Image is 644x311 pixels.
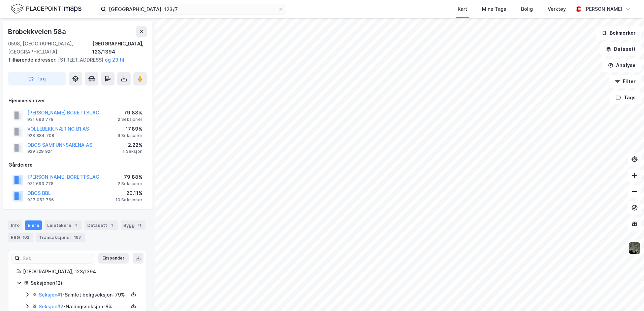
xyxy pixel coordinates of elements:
[39,291,128,299] div: - Samlet boligseksjon - 79%
[118,125,142,133] div: 17.89%
[8,220,22,230] div: Info
[27,197,54,203] div: 937 052 766
[123,141,142,149] div: 2.22%
[23,268,138,276] div: [GEOGRAPHIC_DATA], 123/1394
[11,3,82,15] img: logo.f888ab2527a4732fd821a326f86c7f29.svg
[8,233,33,242] div: ESG
[39,304,63,309] a: Seksjon#2
[27,181,54,186] div: 931 693 778
[610,279,644,311] div: Kontrollprogram for chat
[8,161,147,169] div: Gårdeiere
[602,59,641,72] button: Analyse
[36,233,85,242] div: Transaksjoner
[27,149,53,154] div: 929 229 924
[98,253,129,264] button: Ekspander
[548,5,566,13] div: Verktøy
[458,5,467,13] div: Kart
[118,173,142,181] div: 79.88%
[118,133,142,138] div: 9 Seksjoner
[600,42,641,56] button: Datasett
[108,222,115,229] div: 1
[31,279,138,287] div: Seksjoner ( 12 )
[596,26,641,40] button: Bokmerker
[92,40,147,56] div: [GEOGRAPHIC_DATA], 123/1394
[20,253,94,263] input: Søk
[118,109,142,117] div: 79.88%
[21,234,31,241] div: 162
[85,220,118,230] div: Datasett
[27,117,54,122] div: 931 693 778
[8,56,141,64] div: [STREET_ADDRESS]
[73,234,82,241] div: 168
[628,242,641,254] img: 9k=
[609,75,641,88] button: Filter
[39,292,62,298] a: Seksjon#1
[123,149,142,154] div: 1 Seksjon
[610,91,641,104] button: Tags
[39,303,128,311] div: - Næringsseksjon - 8%
[118,181,142,186] div: 2 Seksjoner
[584,5,622,13] div: [PERSON_NAME]
[136,222,143,229] div: 11
[44,220,82,230] div: Leietakere
[8,72,66,85] button: Tag
[118,117,142,122] div: 2 Seksjoner
[121,220,146,230] div: Bygg
[116,197,142,203] div: 10 Seksjoner
[8,57,58,63] span: Tilhørende adresser:
[8,26,67,37] div: Brobekkveien 58a
[8,97,147,105] div: Hjemmelshaver
[116,189,142,197] div: 20.11%
[72,222,79,229] div: 1
[482,5,506,13] div: Mine Tags
[610,279,644,311] iframe: Chat Widget
[521,5,533,13] div: Bolig
[106,4,278,14] input: Søk på adresse, matrikkel, gårdeiere, leietakere eller personer
[25,220,42,230] div: Eiere
[27,133,54,138] div: 928 884 708
[8,40,92,56] div: 0598, [GEOGRAPHIC_DATA], [GEOGRAPHIC_DATA]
